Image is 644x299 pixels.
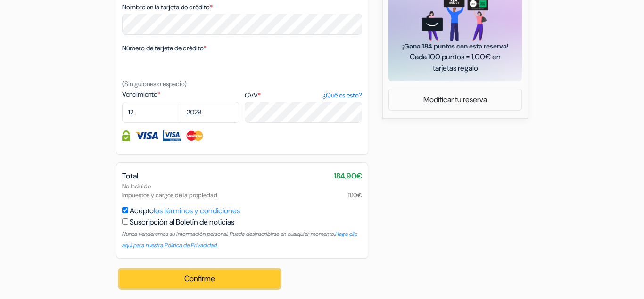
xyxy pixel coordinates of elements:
[334,170,362,182] span: 184,90€
[122,89,239,99] label: Vencimiento
[163,130,180,141] img: Visa Electron
[122,43,206,53] label: Número de tarjeta de crédito
[154,206,240,216] a: los términos y condiciones
[122,182,362,200] div: No Incluido Impuestos y cargos de la propiedad
[122,230,357,249] small: Nunca venderemos su información personal. Puede desinscribirse en cualquier momento.
[122,80,187,88] small: (Sin guiones o espacio)
[135,130,158,141] img: Visa
[120,270,280,288] button: Confirme
[245,90,362,100] label: CVV
[130,217,234,228] label: Suscripción al Boletín de noticias
[122,171,138,181] span: Total
[389,91,521,109] a: Modificar tu reserva
[122,130,130,141] img: Información de la Tarjeta de crédito totalmente protegida y encriptada
[348,191,362,200] span: 11,10€
[185,130,205,141] img: Master Card
[400,51,511,74] span: Cada 100 puntos = 1,00€ en tarjetas regalo
[322,90,362,100] a: ¿Qué es esto?
[130,205,240,217] label: Acepto
[400,41,511,51] span: ¡Gana 184 puntos con esta reserva!
[122,2,213,12] label: Nombre en la tarjeta de crédito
